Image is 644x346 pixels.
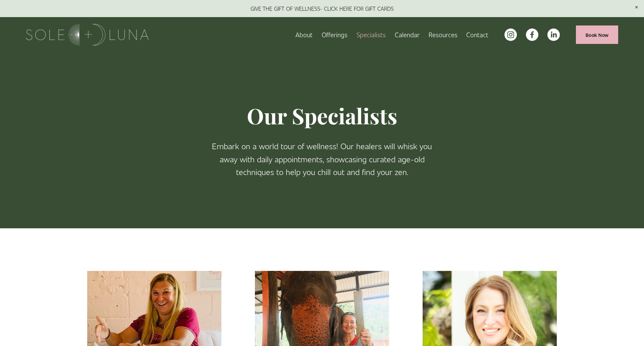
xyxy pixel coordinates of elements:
[576,25,618,44] a: Book Now
[429,30,458,40] span: Resources
[205,139,439,178] p: Embark on a world tour of wellness! Our healers will whisk you away with daily appointments, show...
[205,103,439,129] h1: Our Specialists
[504,28,517,41] a: instagram-unauth
[296,29,313,41] a: About
[357,29,386,41] a: Specialists
[547,28,560,41] a: LinkedIn
[395,29,420,41] a: Calendar
[526,28,538,41] a: facebook-unauth
[322,30,347,40] span: Offerings
[322,29,347,41] a: folder dropdown
[26,24,149,46] img: Sole + Luna
[466,29,488,41] a: Contact
[429,29,458,41] a: folder dropdown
